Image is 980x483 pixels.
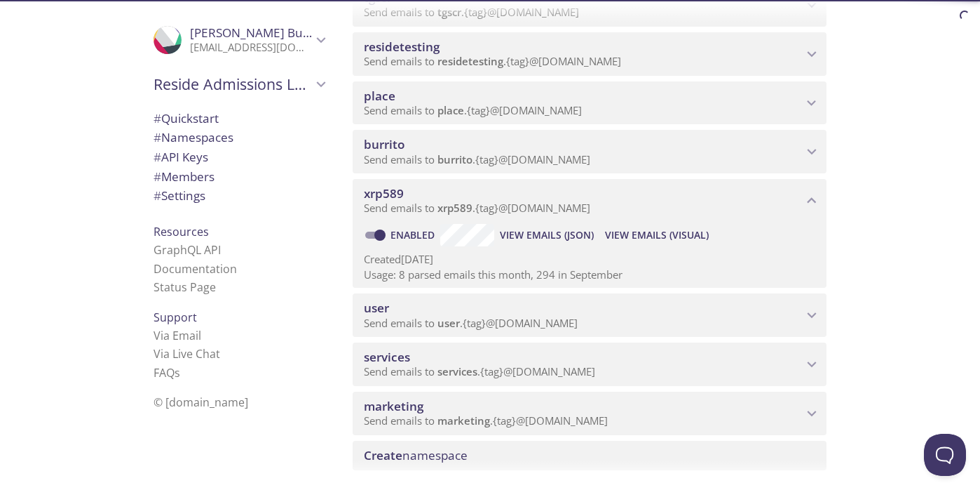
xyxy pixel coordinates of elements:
[599,224,714,246] button: View Emails (Visual)
[353,179,826,223] div: xrp589 namespace
[364,185,404,201] span: xrp589
[154,224,209,239] span: Resources
[353,343,826,386] div: services namespace
[190,25,355,41] span: [PERSON_NAME] Bukovetskiy
[154,110,219,126] span: Quickstart
[142,186,336,206] div: Team Settings
[364,136,404,152] span: burrito
[388,228,440,241] a: Enabled
[142,66,336,102] div: Reside Admissions LLC team
[364,267,815,282] p: Usage: 8 parsed emails this month, 294 in September
[437,364,477,378] span: services
[353,81,826,125] div: place namespace
[353,130,826,173] div: burrito namespace
[154,242,221,258] a: GraphQL API
[154,129,233,145] span: Namespaces
[353,441,826,470] div: Create namespace
[605,227,709,244] span: View Emails (Visual)
[353,32,826,76] div: residetesting namespace
[364,201,590,215] span: Send emails to . {tag} @[DOMAIN_NAME]
[142,17,336,63] div: Viktor Bukovetskiy
[154,395,248,410] span: © [DOMAIN_NAME]
[364,103,582,117] span: Send emails to . {tag} @[DOMAIN_NAME]
[142,147,336,167] div: API Keys
[154,261,237,277] a: Documentation
[353,392,826,435] div: marketing namespace
[364,413,608,428] span: Send emails to . {tag} @[DOMAIN_NAME]
[364,252,815,267] p: Created [DATE]
[353,293,826,337] div: user namespace
[154,129,161,145] span: #
[364,447,402,463] span: Create
[364,316,578,330] span: Send emails to . {tag} @[DOMAIN_NAME]
[142,109,336,128] div: Quickstart
[154,168,215,185] span: Members
[364,54,621,68] span: Send emails to . {tag} @[DOMAIN_NAME]
[364,300,389,316] span: user
[154,110,161,126] span: #
[364,364,595,378] span: Send emails to . {tag} @[DOMAIN_NAME]
[154,149,208,165] span: API Keys
[437,413,490,428] span: marketing
[175,365,180,381] span: s
[924,434,966,476] iframe: Help Scout Beacon - Open
[437,316,460,330] span: user
[154,187,161,204] span: #
[500,227,594,244] span: View Emails (JSON)
[154,310,197,325] span: Support
[437,54,503,68] span: residetesting
[437,201,472,215] span: xrp589
[142,128,336,147] div: Namespaces
[364,88,395,104] span: place
[154,149,161,165] span: #
[154,187,205,204] span: Settings
[154,279,216,295] a: Status Page
[154,74,312,94] span: Reside Admissions LLC team
[154,328,201,343] a: Via Email
[437,103,464,117] span: place
[154,365,180,381] a: FAQ
[364,349,410,365] span: services
[494,224,599,246] button: View Emails (JSON)
[364,447,468,463] span: namespace
[437,152,472,166] span: burrito
[154,346,220,362] a: Via Live Chat
[190,41,312,55] p: [EMAIL_ADDRESS][DOMAIN_NAME]
[364,398,423,414] span: marketing
[142,167,336,187] div: Members
[364,152,590,166] span: Send emails to . {tag} @[DOMAIN_NAME]
[154,168,161,185] span: #
[364,39,440,55] span: residetesting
